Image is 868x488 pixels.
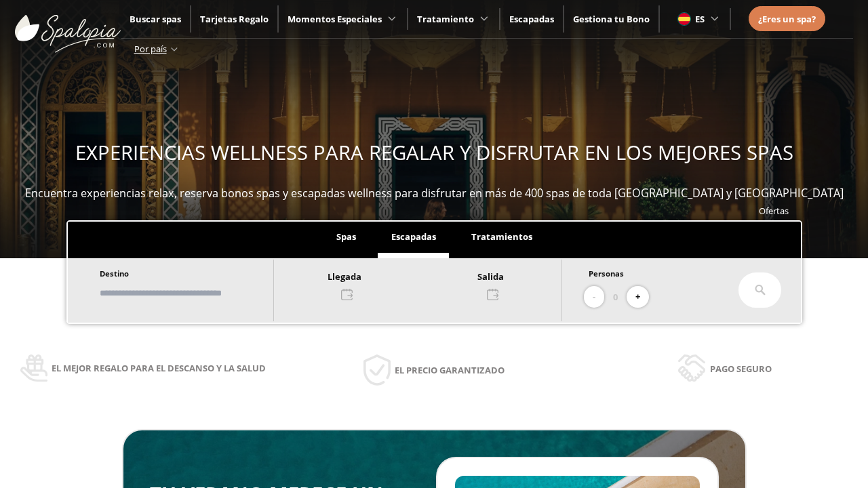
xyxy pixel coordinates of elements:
span: Encuentra experiencias relax, reserva bonos spas y escapadas wellness para disfrutar en más de 40... [25,186,844,201]
span: El mejor regalo para el descanso y la salud [52,361,266,375]
button: - [584,286,604,308]
a: ¿Eres un spa? [758,12,816,26]
span: Spas [336,230,356,243]
a: Ofertas [759,205,789,217]
a: Gestiona tu Bono [573,13,650,25]
span: ¿Eres un spa? [758,13,816,25]
span: Personas [589,268,624,279]
span: El precio garantizado [395,363,505,378]
span: Tratamientos [471,230,532,243]
span: Pago seguro [710,361,772,376]
span: Escapadas [391,230,436,243]
img: ImgLogoSpalopia.BvClDcEz.svg [15,1,121,53]
span: 0 [613,289,618,304]
span: Por país [134,43,167,55]
a: Tarjetas Regalo [200,13,269,25]
span: EXPERIENCIAS WELLNESS PARA REGALAR Y DISFRUTAR EN LOS MEJORES SPAS [75,139,793,166]
span: Destino [100,268,129,279]
a: Escapadas [509,13,554,25]
button: + [627,286,649,308]
a: Buscar spas [130,13,181,25]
